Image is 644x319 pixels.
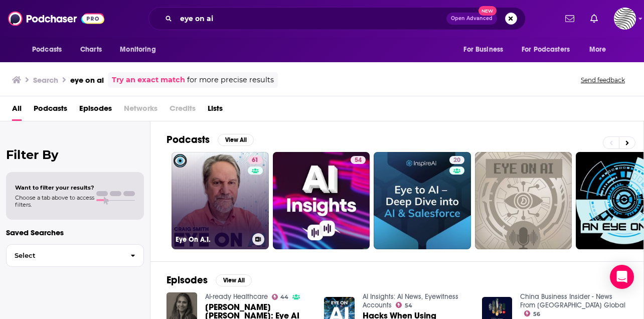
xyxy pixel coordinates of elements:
a: Show notifications dropdown [586,10,602,27]
a: Charts [74,40,108,59]
span: For Podcasters [522,43,570,57]
a: 20 [374,152,471,249]
input: Search podcasts, credits, & more... [176,11,446,27]
a: 54 [396,302,412,308]
a: 56 [524,310,540,316]
a: Lists [208,100,223,121]
div: Open Intercom Messenger [610,265,634,289]
span: Charts [80,43,102,57]
h3: eye on ai [70,75,104,85]
span: Select [7,252,122,259]
span: Podcasts [32,43,62,57]
h3: Search [33,75,58,85]
a: All [12,100,22,121]
h3: Eye On A.I. [176,235,248,244]
button: View All [216,274,252,286]
h2: Filter By [6,147,144,162]
span: More [589,43,606,57]
a: AI-ready Healthcare [205,292,268,301]
span: 56 [533,312,540,316]
span: 54 [405,303,412,308]
a: 61 [248,156,262,164]
img: Podchaser - Follow, Share and Rate Podcasts [8,9,104,28]
a: China Business Insider - News From Caixin Global [520,292,625,309]
span: Open Advanced [451,16,493,21]
button: open menu [582,40,619,59]
button: open menu [25,40,75,59]
span: New [478,6,497,16]
span: Logged in as OriginalStrategies [614,8,636,30]
a: 44 [272,294,289,300]
a: EpisodesView All [167,274,252,286]
a: Podcasts [34,100,67,121]
span: Want to filter your results? [15,184,94,191]
a: AI Insights: AI News, Eyewitness Accounts [363,292,458,309]
a: 20 [449,156,464,164]
a: 61Eye On A.I. [172,152,269,249]
span: Monitoring [120,43,155,57]
a: 54 [351,156,366,164]
a: Episodes [79,100,112,121]
a: Show notifications dropdown [561,10,578,27]
a: PodcastsView All [167,133,254,146]
p: Saved Searches [6,228,144,237]
a: Try an exact match [112,74,185,86]
span: Choose a tab above to access filters. [15,194,94,208]
button: View All [218,134,254,146]
button: Open AdvancedNew [446,13,497,25]
h2: Podcasts [167,133,210,146]
span: for more precise results [187,74,274,86]
span: Credits [170,100,196,121]
h2: Episodes [167,274,208,286]
button: open menu [456,40,516,59]
button: open menu [515,40,584,59]
span: 54 [355,155,362,166]
span: 44 [280,295,288,299]
span: For Business [463,43,503,57]
button: Send feedback [578,76,628,84]
button: Show profile menu [614,8,636,30]
span: 20 [453,155,460,166]
button: Select [6,244,144,267]
img: User Profile [614,8,636,30]
span: 61 [252,155,258,166]
span: Networks [124,100,157,121]
button: open menu [113,40,169,59]
div: Search podcasts, credits, & more... [148,7,526,30]
a: 54 [273,152,370,249]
